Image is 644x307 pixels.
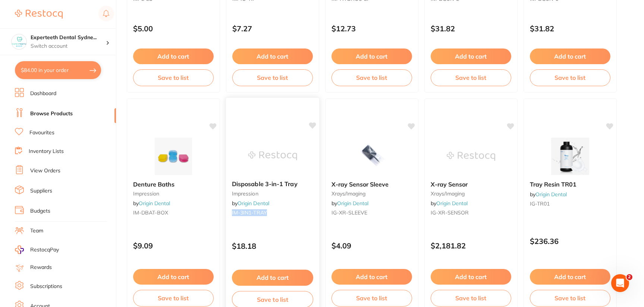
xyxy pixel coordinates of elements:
p: $18.18 [232,242,313,250]
a: Origin Dental [436,200,468,207]
a: Team [30,227,43,235]
img: RestocqPay [15,245,24,254]
a: Origin Dental [337,200,368,207]
button: Add to cart [332,48,412,64]
button: Add to cart [332,269,412,285]
span: RestocqPay [30,246,59,254]
button: Add to cart [133,269,214,285]
button: Save to list [332,69,412,86]
button: Add to cart [232,48,313,64]
a: Subscriptions [30,283,62,290]
b: X-ray Sensor [431,181,511,188]
p: $5.00 [133,24,214,33]
img: Experteeth Dental Sydney CBD [12,34,26,49]
p: $31.82 [530,24,610,33]
small: xrays/imaging [332,191,412,197]
button: Save to list [530,69,610,86]
small: impression [232,191,313,197]
button: Add to cart [530,48,610,64]
b: Denture Baths [133,181,214,188]
span: IM-DBAT-BOX [133,209,168,216]
button: Save to list [133,290,214,306]
button: Save to list [431,290,511,306]
a: Inventory Lists [29,148,64,155]
iframe: Intercom live chat [611,274,629,292]
button: Add to cart [431,269,511,285]
span: by [133,200,170,207]
a: Dashboard [30,90,56,97]
h4: Experteeth Dental Sydney CBD [31,34,106,41]
p: $236.36 [530,237,610,245]
a: Rewards [30,264,52,271]
a: Favourites [29,129,54,137]
a: Budgets [30,207,50,215]
span: Tray Resin TR01 [530,181,577,188]
a: Browse Products [30,110,73,118]
img: Denture Baths [149,138,198,175]
p: $2,181.82 [431,241,511,250]
span: IG-XR-SENSOR [431,209,469,216]
button: Save to list [530,290,610,306]
span: Denture Baths [133,181,175,188]
p: $9.09 [133,241,214,250]
small: xrays/imaging [431,191,511,197]
a: Restocq Logo [15,6,63,23]
button: Add to cart [431,48,511,64]
button: Add to cart [133,48,214,64]
span: X-ray Sensor Sleeve [332,181,389,188]
small: impression [133,191,214,197]
button: Save to list [133,69,214,86]
a: View Orders [30,167,60,175]
img: Disposable 3-in-1 Tray [248,137,297,175]
button: Save to list [431,69,511,86]
span: X-ray Sensor [431,181,468,188]
span: IG-TR01 [530,200,550,207]
a: Origin Dental [238,200,269,207]
img: Tray Resin TR01 [546,138,594,175]
a: Origin Dental [535,191,567,198]
p: $31.82 [431,24,511,33]
b: Tray Resin TR01 [530,181,610,188]
p: $4.09 [332,241,412,250]
span: Disposable 3-in-1 Tray [232,180,298,188]
button: Add to cart [232,270,313,286]
span: by [431,200,468,207]
img: X-ray Sensor [447,138,495,175]
button: $84.00 in your order [15,61,101,79]
span: 2 [626,274,632,280]
span: IG-XR-SLEEVE [332,209,367,216]
a: Suppliers [30,187,52,195]
p: $7.27 [232,24,313,33]
img: Restocq Logo [15,10,63,19]
span: IM-3IN1-TRAY [232,209,267,216]
button: Add to cart [530,269,610,285]
img: X-ray Sensor Sleeve [348,138,396,175]
b: X-ray Sensor Sleeve [332,181,412,188]
span: by [332,200,368,207]
button: Save to list [232,69,313,86]
span: by [530,191,567,198]
a: Origin Dental [139,200,170,207]
a: RestocqPay [15,245,59,254]
p: $12.73 [332,24,412,33]
b: Disposable 3-in-1 Tray [232,181,313,188]
p: Switch account [31,43,106,50]
span: by [232,200,269,207]
button: Save to list [332,290,412,306]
